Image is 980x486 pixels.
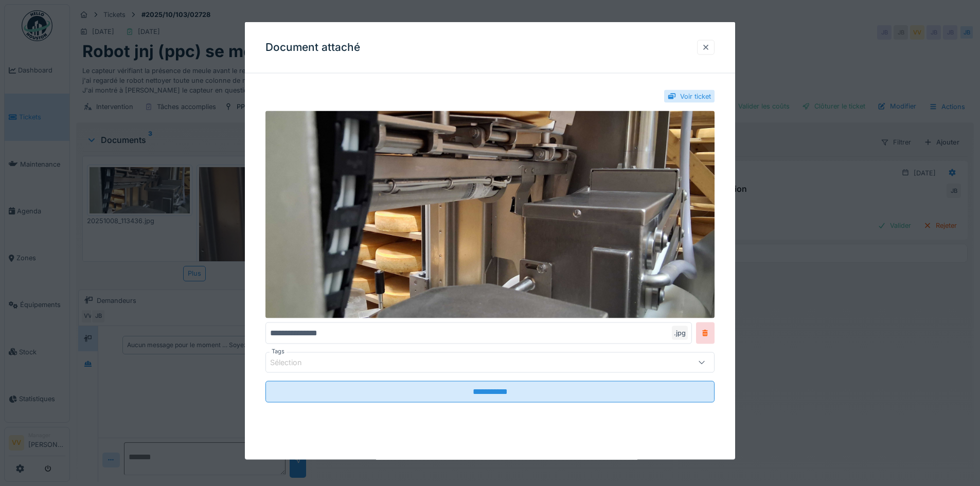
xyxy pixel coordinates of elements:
h3: Document attaché [265,41,360,54]
div: Voir ticket [680,92,711,101]
label: Tags [270,347,287,356]
div: .jpg [672,326,688,340]
img: ffa10eb0-f82c-45b7-b39d-e0fa5b4879cb-20251008_113436.jpg [265,111,715,318]
div: Sélection [270,357,316,368]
